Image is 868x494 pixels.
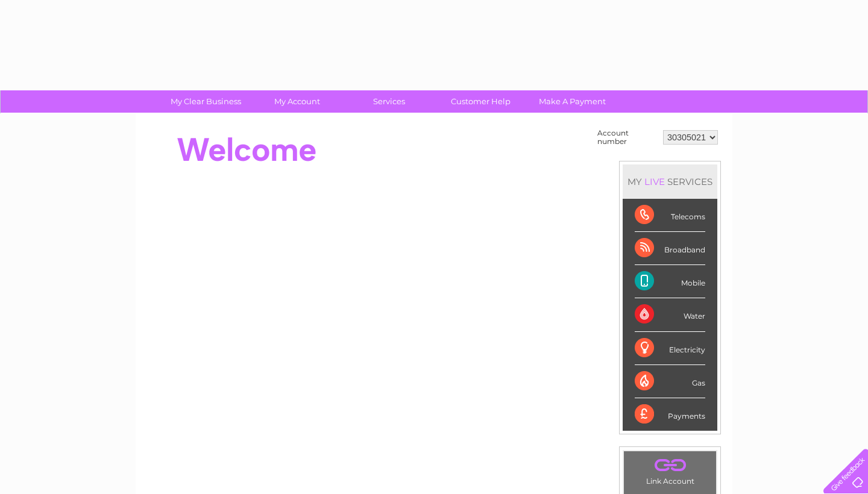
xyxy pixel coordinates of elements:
[635,265,705,298] div: Mobile
[431,90,530,113] a: Customer Help
[635,232,705,265] div: Broadband
[627,454,713,475] a: .
[642,176,667,187] div: LIVE
[523,90,622,113] a: Make A Payment
[623,164,717,199] div: MY SERVICES
[339,90,439,113] a: Services
[156,90,256,113] a: My Clear Business
[635,332,705,365] div: Electricity
[248,90,347,113] a: My Account
[623,451,717,489] td: Link Account
[635,398,705,431] div: Payments
[635,365,705,398] div: Gas
[635,199,705,232] div: Telecoms
[635,298,705,331] div: Water
[594,126,660,149] td: Account number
